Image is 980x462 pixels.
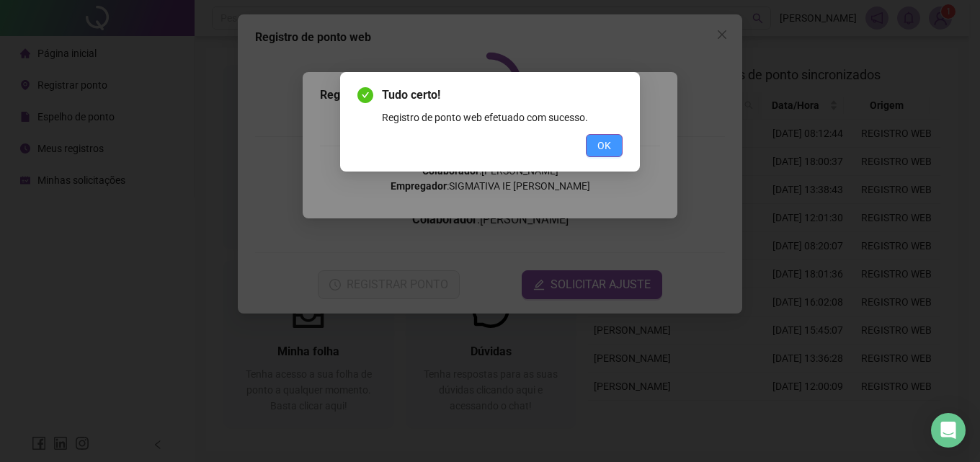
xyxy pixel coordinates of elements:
[357,87,373,103] span: check-circle
[586,134,623,157] button: OK
[382,110,623,125] div: Registro de ponto web efetuado com sucesso.
[931,413,966,448] div: Open Intercom Messenger
[597,138,611,154] span: OK
[382,86,623,104] span: Tudo certo!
